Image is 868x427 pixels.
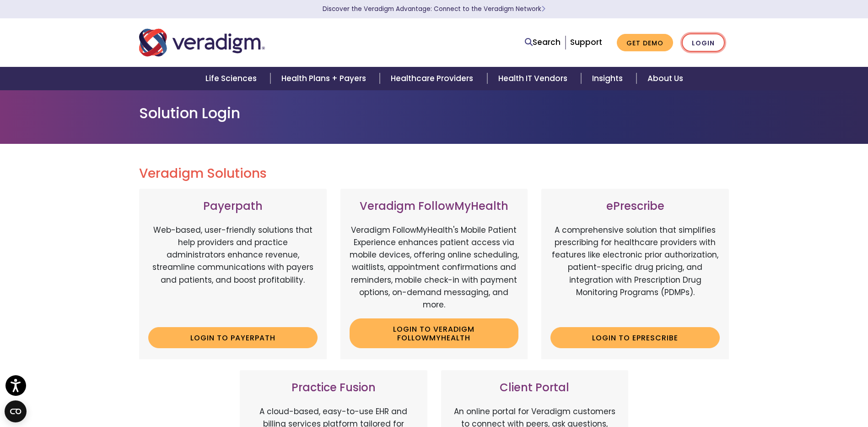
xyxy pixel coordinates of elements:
[350,224,519,311] p: Veradigm FollowMyHealth's Mobile Patient Experience enhances patient access via mobile devices, o...
[148,327,318,348] a: Login to Payerpath
[350,318,519,348] a: Login to Veradigm FollowMyHealth
[380,67,487,90] a: Healthcare Providers
[570,37,602,48] a: Support
[550,200,720,213] h3: ePrescribe
[541,5,545,13] span: Learn More
[139,104,729,122] h1: Solution Login
[5,400,27,422] button: Open CMP widget
[139,27,265,58] img: Veradigm logo
[194,67,270,90] a: Life Sciences
[450,381,620,394] h3: Client Portal
[636,67,694,90] a: About Us
[249,381,418,394] h3: Practice Fusion
[139,166,729,181] h2: Veradigm Solutions
[323,5,545,13] a: Discover the Veradigm Advantage: Connect to the Veradigm NetworkLearn More
[617,34,673,52] a: Get Demo
[550,327,720,348] a: Login to ePrescribe
[525,36,561,49] a: Search
[487,67,581,90] a: Health IT Vendors
[148,224,318,320] p: Web-based, user-friendly solutions that help providers and practice administrators enhance revenu...
[148,200,318,213] h3: Payerpath
[270,67,380,90] a: Health Plans + Payers
[550,224,720,320] p: A comprehensive solution that simplifies prescribing for healthcare providers with features like ...
[682,33,725,52] a: Login
[581,67,636,90] a: Insights
[350,200,519,213] h3: Veradigm FollowMyHealth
